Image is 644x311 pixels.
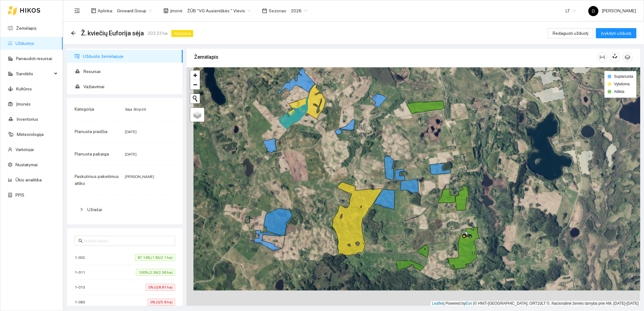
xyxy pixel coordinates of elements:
a: Redaguoti užduotį [548,31,593,36]
span: ŽŪB "VG Ausieniškės " Vievis [187,6,251,15]
span: Užrašai [87,207,102,212]
a: Zoom in [190,70,200,80]
span: Paskutinius pakeitimus atliko [75,174,119,186]
span: Sėja. Strip till [125,107,146,112]
a: Layers [190,108,204,122]
input: Ieškoti lauko [84,237,171,244]
span: Resursai [83,65,178,78]
span: layout [91,8,96,13]
span: Aplinka : [98,7,113,14]
a: Įmonės [16,101,31,107]
span: shop [163,8,169,13]
span: Planuota pradžia [75,129,107,134]
a: Užduotys [15,41,34,46]
span: 0% (0/8.81 ha) [146,284,175,291]
span: 0% (0/5.8 ha) [148,299,175,306]
span: Vykdoma [171,30,193,37]
a: Zoom out [190,80,200,89]
a: Panaudoti resursai [16,56,52,61]
span: Vykdoma [614,82,630,86]
a: PPIS [15,192,24,198]
button: Įvykdyti užduotį [596,28,636,38]
a: Ūkio analitika [15,177,42,182]
span: + [193,71,197,79]
span: Atlikta [614,89,624,94]
span: arrow-left [71,31,76,36]
a: Inventorius [17,117,38,122]
a: Nustatymai [15,162,38,167]
div: Užrašai [75,202,175,217]
span: Įvykdyti užduotį [601,30,631,37]
span: Sezonas : [269,7,287,14]
span: right [80,208,83,211]
span: search [78,239,83,243]
a: Vartotojai [15,147,34,152]
span: Suplanuota [614,74,633,79]
div: Atgal [71,31,76,36]
span: [PERSON_NAME] [125,174,154,179]
span: 100% (2.36/2.36 ha) [136,269,175,276]
div: | Powered by © HNIT-[GEOGRAPHIC_DATA]; ORT10LT ©, Nacionalinė žemės tarnyba prie AM, [DATE]-[DATE] [431,301,640,306]
a: Leaflet [432,301,444,306]
span: [DATE] [125,152,137,156]
span: − [193,81,197,88]
span: 1-011 [75,269,88,276]
span: 87.14% (1.83/2.1 ha) [135,254,175,261]
span: Redaguoti užduotį [553,30,588,37]
span: 203.23 ha [148,30,168,37]
span: 1-063 [75,299,88,305]
a: Kultūros [16,86,32,91]
span: calendar [262,8,267,13]
span: [DATE] [125,130,137,134]
a: Esri [466,301,472,306]
span: column-width [598,55,607,60]
button: Redaguoti užduotį [548,28,593,38]
span: Sandėlis [16,67,52,80]
span: Įmonė : [170,7,183,14]
span: Kategorija [75,107,94,112]
a: Žemėlapis [16,26,37,31]
span: [PERSON_NAME] [588,8,636,13]
span: D [592,6,595,16]
button: menu-fold [71,4,83,17]
button: column-width [597,52,607,62]
span: 1-002 [75,254,88,261]
div: Žemėlapis [194,48,597,66]
a: Meteorologija [17,132,44,137]
button: Initiate a new search [190,94,200,103]
span: Planuota pabaiga [75,151,109,156]
span: 2026 [291,6,307,15]
span: Užduotis žemėlapyje [83,50,178,63]
span: Važiavimai [83,80,178,93]
span: 1-013 [75,284,88,290]
span: LT [566,6,576,15]
span: Groward Group [117,6,152,15]
span: Ž. kviečių Euforija sėja [81,28,144,38]
span: | [473,301,474,306]
span: menu-fold [74,8,80,14]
